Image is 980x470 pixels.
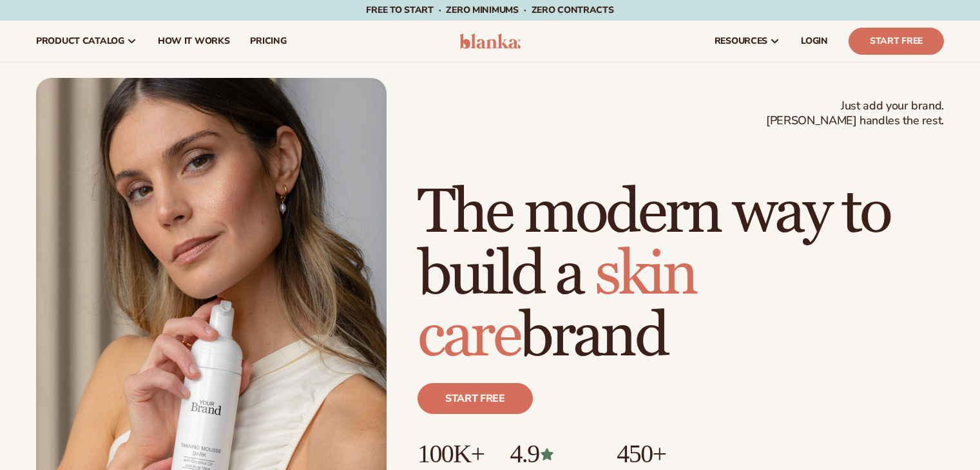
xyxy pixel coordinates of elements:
[849,28,944,55] a: Start Free
[240,21,296,62] a: pricing
[26,21,148,62] a: product catalog
[366,4,613,16] span: Free to start · ZERO minimums · ZERO contracts
[766,99,944,129] span: Just add your brand. [PERSON_NAME] handles the rest.
[617,440,714,468] p: 450+
[715,36,767,46] span: resources
[510,440,591,468] p: 4.9
[704,21,791,62] a: resources
[418,383,533,414] a: Start free
[148,21,240,62] a: How It Works
[418,182,944,368] h1: The modern way to build a brand
[418,440,484,468] p: 100K+
[158,36,230,46] span: How It Works
[418,237,696,374] span: skin care
[36,36,124,46] span: product catalog
[459,33,521,49] img: logo
[801,36,828,46] span: LOGIN
[791,21,838,62] a: LOGIN
[250,36,286,46] span: pricing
